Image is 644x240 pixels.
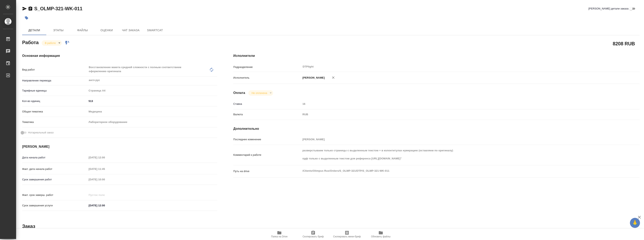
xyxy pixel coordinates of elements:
[301,147,606,162] textarea: разверстываем только страницы с выделенным текстом + в колонтитулах нумерацию (оставляем по ориги...
[22,223,35,230] h2: Заказ
[87,177,122,182] input: Пустое поле
[34,6,82,11] a: S_OLMP-321-WK-011
[271,235,288,238] span: Папка на Drive
[301,76,325,80] p: [PERSON_NAME]
[301,111,606,118] div: RUB
[233,76,301,80] p: Исполнитель
[632,219,638,227] span: 🙏
[588,7,629,11] span: [PERSON_NAME] детали заказа
[330,229,364,240] button: Скопировать мини-бриф
[44,41,57,45] button: В работе
[630,218,640,228] button: 🙏
[22,79,87,83] p: Направление перевода
[87,108,217,115] div: Медицина
[22,14,31,22] button: Добавить тэг
[22,156,87,160] p: Дата начала работ
[233,102,301,106] p: Ставка
[371,235,391,238] span: Обновить файлы
[22,167,87,171] p: Факт. дата начала работ
[296,229,330,240] button: Скопировать бриф
[22,6,27,11] button: Скопировать ссылку для ЯМессенджера
[28,6,33,11] button: Скопировать ссылку
[22,110,87,114] p: Общая тематика
[233,53,640,58] h4: Исполнители
[233,90,245,95] h4: Оплата
[262,229,296,240] button: Папка на Drive
[22,120,87,124] p: Тематика
[364,229,398,240] button: Обновить файлы
[22,193,87,197] p: Факт. срок заверш. работ
[87,155,122,160] input: Пустое поле
[87,203,122,208] input: ✎ Введи что-нибудь
[301,101,606,107] input: Пустое поле
[613,40,635,47] h2: 8208 RUB
[22,178,87,182] p: Срок завершения работ
[87,166,122,172] input: Пустое поле
[22,53,217,58] h4: Основная информация
[302,235,324,238] span: Скопировать бриф
[301,136,606,142] input: Пустое поле
[28,131,54,135] span: Нотариальный заказ
[87,98,217,104] input: ✎ Введи что-нибудь
[233,65,301,69] p: Подразделение
[87,192,122,198] input: Пустое поле
[22,68,87,72] p: Вид работ
[233,169,301,173] p: Путь на drive
[87,87,217,94] div: Страница А4
[25,28,44,33] span: Детали
[248,90,273,96] div: В работе
[87,119,217,126] div: Лабораторное оборудование
[97,28,116,33] span: Оценки
[73,28,92,33] span: Файлы
[145,28,165,33] span: SmartCat
[121,28,140,33] span: Чат заказа
[233,126,640,131] h4: Дополнительно
[22,144,217,149] h4: [PERSON_NAME]
[329,73,338,82] button: Удалить исполнителя
[333,235,361,238] span: Скопировать мини-бриф
[233,137,301,141] p: Последнее изменение
[22,89,87,93] p: Тарифные единицы
[22,99,87,103] p: Кол-во единиц
[233,153,301,157] p: Комментарий к работе
[49,28,68,33] span: Этапы
[22,38,39,46] h2: Работа
[42,40,62,46] div: В работе
[301,167,606,174] textarea: /Clients/Olimpus Rus/Orders/S_OLMP-321/DTP/S_OLMP-321-WK-011
[250,91,268,95] button: Не оплачена
[233,112,301,116] p: Валюта
[22,204,87,208] p: Срок завершения услуги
